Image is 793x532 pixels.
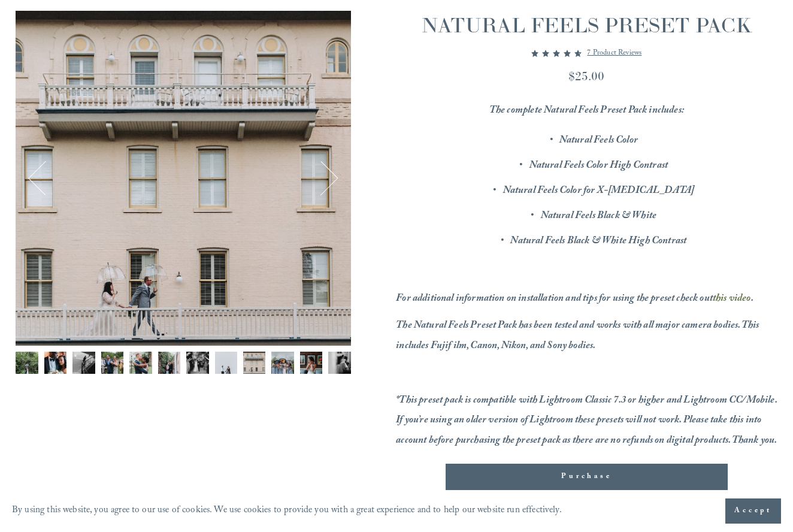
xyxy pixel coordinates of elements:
button: Image 4 of 12 [101,352,123,381]
button: Image 10 of 12 [271,352,293,381]
button: Image 2 of 12 [44,352,66,381]
button: Image 1 of 12 [16,352,38,381]
img: DSCF9013.jpg [158,352,180,374]
em: The complete Natural Feels Preset Pack includes: [489,102,684,120]
button: Image 3 of 12 [72,352,95,381]
div: Gallery [16,11,350,435]
em: The Natural Feels Preset Pack has been tested and works with all major camera bodies. This includ... [396,318,761,355]
em: For additional information on installation and tips for using the preset check out [396,291,713,308]
button: Image 7 of 12 [186,352,208,381]
img: DSCF8358.jpg [271,352,293,374]
span: Purchase [561,471,612,483]
button: Accept [725,498,781,524]
img: FUJ15149.jpg [186,352,208,374]
a: this video [713,291,751,308]
button: Previous [28,160,63,196]
button: Image 5 of 12 [129,352,152,381]
button: Image 9 of 12 [243,352,265,381]
img: FUJ14832.jpg [300,352,322,374]
em: *This preset pack is compatible with Lightroom Classic 7.3 or higher and Lightroom CC/Mobile. If ... [396,392,779,450]
span: Accept [734,505,772,517]
img: DSCF9372.jpg [328,352,350,374]
img: FUJ18856 copy.jpg [215,352,237,374]
em: Natural Feels Color for X-[MEDICAL_DATA] [503,183,695,200]
em: Natural Feels Black & White High Contrast [510,233,686,250]
button: Image 11 of 12 [300,352,322,381]
button: Next [303,160,339,196]
em: Natural Feels Color High Contrast [529,158,668,175]
img: DSCF7340.jpg [243,352,265,374]
em: Natural Feels Black & White [541,208,657,225]
button: Purchase [446,464,728,490]
div: Gallery thumbnails [16,352,350,381]
p: By using this website, you agree to our use of cookies. We use cookies to provide you with a grea... [12,502,562,520]
button: Image 6 of 12 [158,352,180,381]
button: Image 12 of 12 [328,352,350,381]
img: DSCF8972.jpg [44,352,66,374]
h1: NATURAL FEELS PRESET PACK [396,11,777,40]
img: DSCF7340.jpg [16,11,350,346]
a: 7 product reviews [587,46,641,61]
em: . [751,291,753,308]
button: Image 8 of 12 [215,352,237,381]
div: $25.00 [396,67,777,85]
em: Natural Feels Color [559,132,638,150]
